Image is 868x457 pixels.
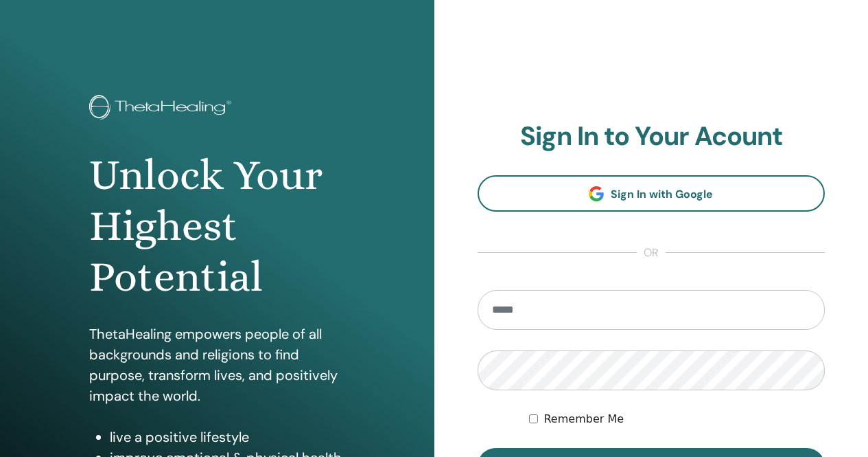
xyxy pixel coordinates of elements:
div: Keep me authenticated indefinitely or until I manually logout [529,411,825,427]
span: Sign In with Google [611,187,713,201]
label: Remember Me [543,411,624,427]
h1: Unlock Your Highest Potential [89,150,344,303]
h2: Sign In to Your Acount [478,121,825,153]
p: ThetaHealing empowers people of all backgrounds and religions to find purpose, transform lives, a... [89,324,344,406]
a: Sign In with Google [478,175,825,212]
span: or [637,245,666,261]
li: live a positive lifestyle [110,427,344,447]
